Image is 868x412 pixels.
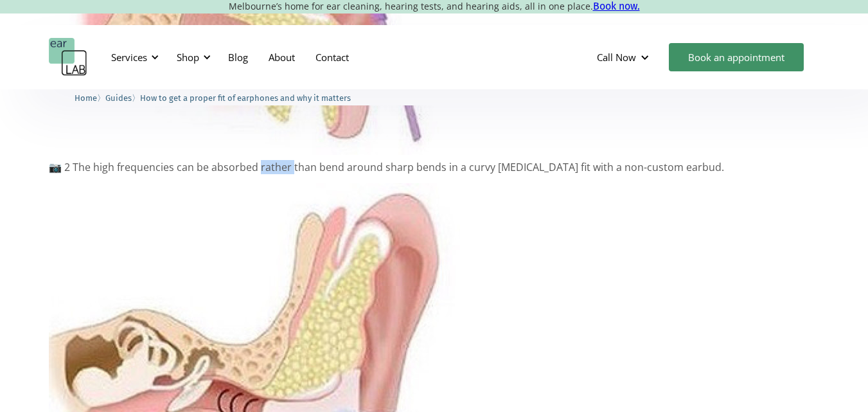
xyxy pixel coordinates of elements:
div: Services [111,51,147,64]
a: Contact [305,39,359,76]
span: How to get a proper fit of earphones and why it matters [140,93,351,103]
div: Call Now [587,38,662,76]
div: Services [103,38,163,76]
a: Home [75,91,97,103]
div: Shop [177,51,199,64]
a: About [258,39,305,76]
a: How to get a proper fit of earphones and why it matters [140,91,351,103]
li: 〉 [105,91,140,105]
div: Call Now [597,51,636,64]
a: Guides [105,91,132,103]
a: Blog [218,39,258,76]
li: 〉 [75,91,105,105]
a: Book an appointment [669,43,804,71]
div: Shop [169,38,215,76]
a: home [49,38,87,76]
p: 📷 2 The high frequencies can be absorbed rather than bend around sharp bends in a curvy [MEDICAL_... [49,161,820,174]
span: Home [75,93,97,103]
span: Guides [105,93,132,103]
